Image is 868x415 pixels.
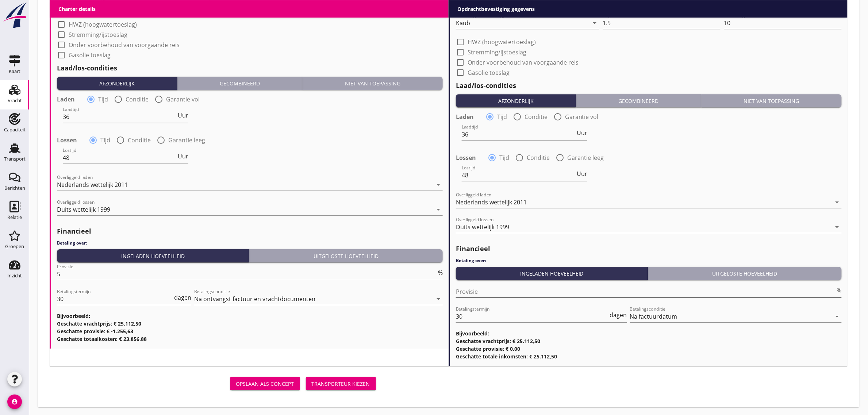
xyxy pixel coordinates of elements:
[249,249,443,262] button: Uitgeloste hoeveelheid
[468,59,579,66] label: Onder voorbehoud van voorgaande reis
[194,296,315,302] div: Na ontvangst factuur en vrachtdocumenten
[69,51,111,59] label: Gasolie toeslag
[306,377,376,390] button: Transporteur kiezen
[230,377,300,390] button: Opslaan als concept
[702,94,842,107] button: Niet van toepassing
[456,224,509,230] div: Duits wettelijk 1999
[166,96,200,103] label: Garantie vol
[100,137,110,144] label: Tijd
[1,2,28,29] img: logo-small.a267ee39.svg
[57,96,75,103] strong: Laden
[456,330,842,337] h3: Bijvoorbeeld:
[836,287,842,293] div: %
[468,69,510,76] label: Gasolie toeslag
[57,240,443,246] h4: Betaling over:
[63,111,176,123] input: Laadtijd
[57,2,71,9] div: Kaub
[704,97,839,105] div: Niet van toepassing
[7,215,22,220] div: Relatie
[456,20,470,26] div: Kaub
[468,3,532,11] label: KWZ (laagwatertoeslag)
[98,96,108,103] label: Tijd
[7,273,22,278] div: Inzicht
[128,137,151,144] label: Conditie
[69,31,127,38] label: Stremming/ijstoeslag
[456,345,842,353] h3: Geschatte provisie: € 0,00
[434,205,443,214] i: arrow_drop_down
[525,113,548,120] label: Conditie
[591,19,599,27] i: arrow_drop_down
[499,154,509,161] label: Tijd
[69,21,137,28] label: HWZ (hoogwatertoeslag)
[833,312,842,321] i: arrow_drop_down
[724,17,842,29] input: Percentage
[434,180,443,189] i: arrow_drop_down
[312,380,370,388] div: Transporteur kiezen
[456,199,527,205] div: Nederlands wettelijk 2011
[177,77,303,90] button: Gecombineerd
[459,97,573,105] div: Afzonderlijk
[69,41,180,49] label: Onder voorbehoud van voorgaande reis
[303,77,443,90] button: Niet van toepassing
[57,327,443,335] h3: Geschatte provisie: € -1.255,63
[497,113,507,120] label: Tijd
[252,252,440,260] div: Uitgeloste hoeveelheid
[178,153,188,159] span: Uur
[833,198,842,207] i: arrow_drop_down
[576,94,702,107] button: Gecombineerd
[178,112,188,118] span: Uur
[7,395,22,409] i: account_circle
[126,96,149,103] label: Conditie
[456,154,476,161] strong: Lossen
[527,154,550,161] label: Conditie
[4,186,25,191] div: Berichten
[577,130,587,136] span: Uur
[60,252,246,260] div: Ingeladen hoeveelheid
[57,181,128,188] div: Nederlands wettelijk 2011
[456,257,842,264] h4: Betaling over:
[468,38,536,46] label: HWZ (hoogwatertoeslag)
[57,335,443,343] h3: Geschatte totaalkosten: € 23.856,88
[4,157,26,161] div: Transport
[456,244,842,254] h2: Financieel
[57,312,443,320] h3: Bijvoorbeeld:
[437,270,443,276] div: %
[456,81,842,91] h2: Laad/los-condities
[5,244,24,249] div: Groepen
[9,69,20,74] div: Kaart
[456,353,842,360] h3: Geschatte totale inkomsten: € 25.112,50
[434,295,443,303] i: arrow_drop_down
[651,270,839,277] div: Uitgeloste hoeveelheid
[173,295,191,300] div: dagen
[57,249,249,262] button: Ingeladen hoeveelheid
[630,313,677,320] div: Na factuurdatum
[462,128,575,140] input: Laadtijd
[192,1,200,10] i: arrow_drop_down
[57,206,110,213] div: Duits wettelijk 1999
[57,268,437,280] input: Provisie
[57,293,173,305] input: Betalingstermijn
[306,80,440,87] div: Niet van toepassing
[577,171,587,177] span: Uur
[468,49,526,56] label: Stremming/ijstoeslag
[648,267,842,280] button: Uitgeloste hoeveelheid
[456,94,576,107] button: Afzonderlijk
[57,226,443,236] h2: Financieel
[459,270,645,277] div: Ingeladen hoeveelheid
[603,17,721,29] input: Pegelstand in meters
[565,113,599,120] label: Garantie vol
[608,312,627,318] div: dagen
[456,311,608,322] input: Betalingstermijn
[567,154,604,161] label: Garantie leeg
[180,80,299,87] div: Gecombineerd
[456,267,648,280] button: Ingeladen hoeveelheid
[8,98,22,103] div: Vracht
[60,80,174,87] div: Afzonderlijk
[462,169,575,181] input: Lostijd
[57,137,77,144] strong: Lossen
[236,380,294,388] div: Opslaan als concept
[63,152,176,164] input: Lostijd
[833,223,842,231] i: arrow_drop_down
[168,137,205,144] label: Garantie leeg
[579,97,698,105] div: Gecombineerd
